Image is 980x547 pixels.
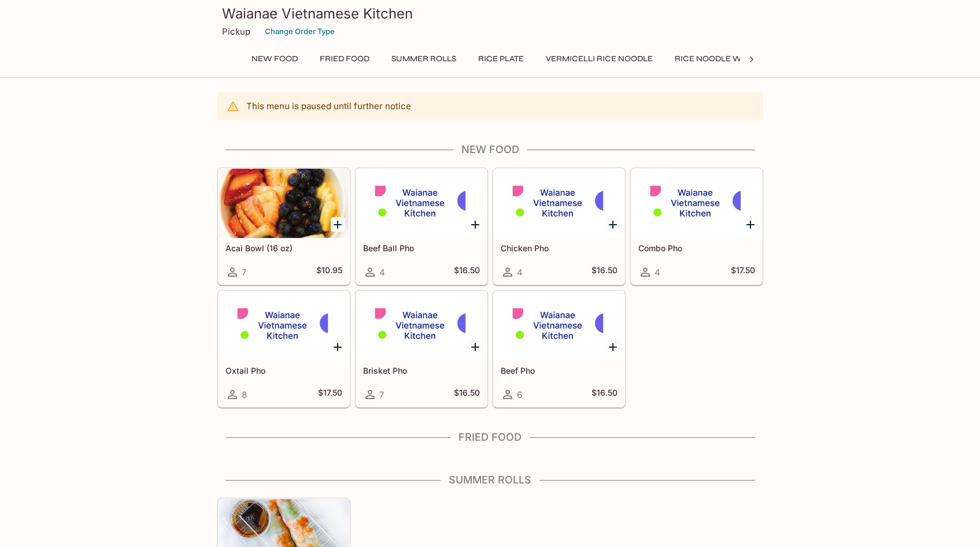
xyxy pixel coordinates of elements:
[385,51,463,67] button: Summer Rolls
[245,51,304,67] button: New Food
[606,217,620,232] button: Add Chicken Pho
[631,169,762,238] div: Combo Pho
[631,168,763,285] a: Combo Pho4$17.50
[219,169,349,238] div: Acai Bowl (16 oz)
[217,431,763,444] h4: Fried Food
[494,169,624,238] div: Chicken Pho
[517,267,523,278] span: 4
[331,217,345,232] button: Add Acai Bowl (16 oz)
[225,243,342,253] h5: Acai Bowl (16 oz)
[501,243,617,253] h5: Chicken Pho
[744,217,758,232] button: Add Combo Pho
[494,291,624,360] div: Beef Pho
[472,51,530,67] button: Rice Plate
[468,217,483,232] button: Add Beef Ball Pho
[356,168,487,285] a: Beef Ball Pho4$16.50
[379,267,385,278] span: 4
[731,265,755,279] h5: $17.50
[219,291,349,360] div: Oxtail Pho
[454,265,480,279] h5: $16.50
[591,388,617,401] h5: $16.50
[654,267,660,278] span: 4
[638,243,755,253] h5: Combo Pho
[316,265,342,279] h5: $10.95
[493,168,625,285] a: Chicken Pho4$16.50
[501,366,617,375] h5: Beef Pho
[242,389,247,400] span: 8
[356,291,487,407] a: Brisket Pho7$16.50
[260,23,340,40] button: Change Order Type
[331,340,345,354] button: Add Oxtail Pho
[493,291,625,407] a: Beef Pho6$16.50
[468,340,483,354] button: Add Brisket Pho
[222,26,250,37] p: Pickup
[356,169,487,238] div: Beef Ball Pho
[591,265,617,279] h5: $16.50
[242,267,246,278] span: 7
[313,51,376,67] button: Fried Food
[517,389,522,400] span: 6
[246,101,411,111] p: This menu is paused until further notice
[454,388,480,401] h5: $16.50
[218,168,350,285] a: Acai Bowl (16 oz)7$10.95
[318,388,342,401] h5: $17.50
[363,366,480,375] h5: Brisket Pho
[356,291,487,360] div: Brisket Pho
[379,389,384,400] span: 7
[225,366,342,375] h5: Oxtail Pho
[217,474,763,486] h4: Summer Rolls
[668,51,810,67] button: Rice Noodle with Soup (Pho)
[222,5,759,23] h3: Waianae Vietnamese Kitchen
[218,291,350,407] a: Oxtail Pho8$17.50
[217,143,763,156] h4: New Food
[363,243,480,253] h5: Beef Ball Pho
[606,340,620,354] button: Add Beef Pho
[539,51,659,67] button: Vermicelli Rice Noodle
